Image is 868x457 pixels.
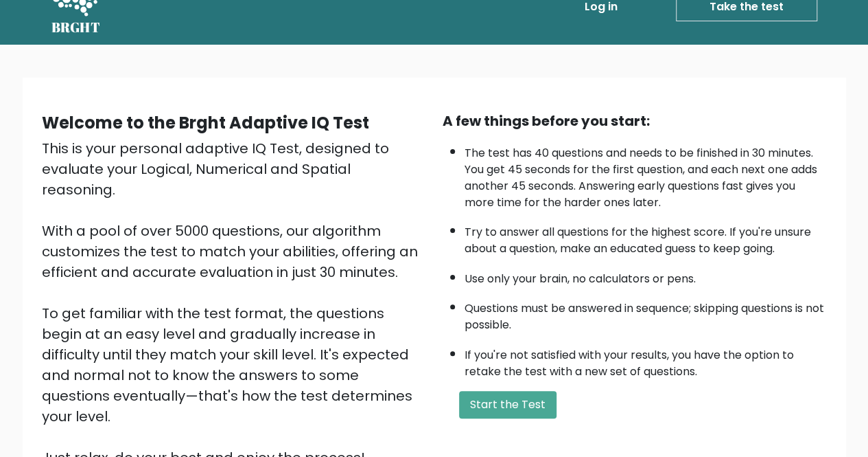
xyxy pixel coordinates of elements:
[465,340,827,380] li: If you're not satisfied with your results, you have the option to retake the test with a new set ...
[465,264,827,287] li: Use only your brain, no calculators or pens.
[459,391,556,419] button: Start the Test
[465,293,827,333] li: Questions must be answered in sequence; skipping questions is not possible.
[42,111,369,134] b: Welcome to the Brght Adaptive IQ Test
[465,217,827,257] li: Try to answer all questions for the highest score. If you're unsure about a question, make an edu...
[465,138,827,211] li: The test has 40 questions and needs to be finished in 30 minutes. You get 45 seconds for the firs...
[443,111,827,131] div: A few things before you start:
[51,19,101,36] h5: BRGHT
